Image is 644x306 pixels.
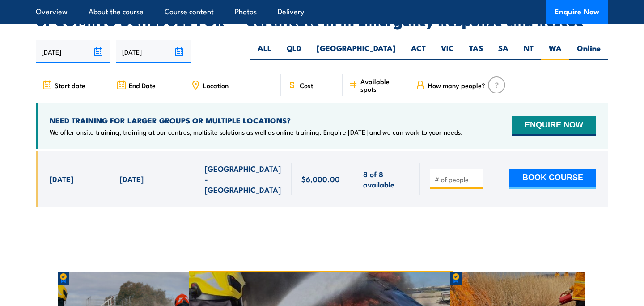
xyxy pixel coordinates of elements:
span: Available spots [360,77,403,93]
input: To date [116,40,190,63]
span: Location [203,81,229,89]
label: WA [541,43,569,60]
label: [GEOGRAPHIC_DATA] [309,43,403,60]
h2: UPCOMING SCHEDULE FOR - "Certificate III in Emergency Response and Rescue" [36,13,608,26]
input: # of people [435,175,479,184]
label: SA [491,43,516,60]
span: $6,000.00 [301,174,340,184]
span: [GEOGRAPHIC_DATA] - [GEOGRAPHIC_DATA] [205,163,282,195]
span: Start date [55,81,85,89]
label: ACT [403,43,433,60]
input: From date [36,40,110,63]
span: [DATE] [50,174,73,184]
span: Cost [300,81,313,89]
span: End Date [129,81,156,89]
label: ALL [250,43,279,60]
label: VIC [433,43,462,60]
span: How many people? [428,81,485,89]
span: [DATE] [120,174,144,184]
button: ENQUIRE NOW [512,116,596,136]
label: TAS [462,43,491,60]
span: 8 of 8 available [363,169,410,190]
label: Online [569,43,608,60]
h4: NEED TRAINING FOR LARGER GROUPS OR MULTIPLE LOCATIONS? [50,115,463,125]
p: We offer onsite training, training at our centres, multisite solutions as well as online training... [50,127,463,136]
label: QLD [279,43,309,60]
label: NT [516,43,541,60]
button: BOOK COURSE [509,169,596,189]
